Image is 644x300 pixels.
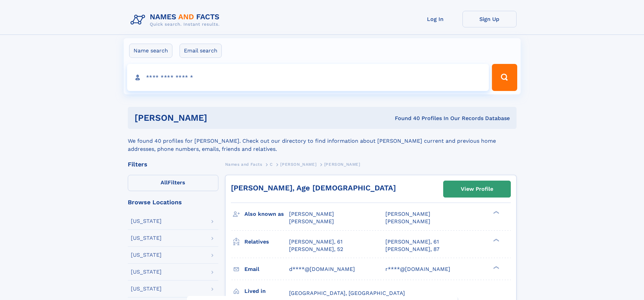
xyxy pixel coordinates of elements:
[289,238,342,246] a: [PERSON_NAME], 61
[385,246,439,253] a: [PERSON_NAME], 87
[385,218,430,225] span: [PERSON_NAME]
[131,269,162,275] div: [US_STATE]
[270,162,273,167] span: C
[289,246,343,253] a: [PERSON_NAME], 52
[244,285,289,297] h3: Lived in
[492,238,500,242] div: ❯
[129,44,172,58] label: Name search
[244,236,289,248] h3: Relatives
[131,235,162,241] div: [US_STATE]
[128,161,218,167] div: Filters
[444,181,510,197] a: View Profile
[492,210,500,215] div: ❯
[289,218,334,225] span: [PERSON_NAME]
[324,162,360,167] span: [PERSON_NAME]
[127,64,489,91] input: search input
[128,175,218,191] label: Filters
[408,11,462,27] a: Log In
[131,286,162,292] div: [US_STATE]
[385,211,430,217] span: [PERSON_NAME]
[131,218,162,224] div: [US_STATE]
[462,11,517,27] a: Sign Up
[180,44,222,58] label: Email search
[135,114,301,122] h1: [PERSON_NAME]
[492,64,517,91] button: Search Button
[289,290,405,296] span: [GEOGRAPHIC_DATA], [GEOGRAPHIC_DATA]
[128,129,517,153] div: We found 40 profiles for [PERSON_NAME]. Check out our directory to find information about [PERSON...
[301,115,510,122] div: Found 40 Profiles In Our Records Database
[385,238,439,246] a: [PERSON_NAME], 61
[244,208,289,220] h3: Also known as
[128,11,225,29] img: Logo Names and Facts
[244,263,289,275] h3: Email
[492,265,500,270] div: ❯
[231,184,396,192] a: [PERSON_NAME], Age [DEMOGRAPHIC_DATA]
[161,179,168,186] span: All
[225,160,262,168] a: Names and Facts
[280,160,316,168] a: [PERSON_NAME]
[128,199,218,205] div: Browse Locations
[461,181,493,197] div: View Profile
[270,160,273,168] a: C
[289,211,334,217] span: [PERSON_NAME]
[280,162,316,167] span: [PERSON_NAME]
[131,252,162,258] div: [US_STATE]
